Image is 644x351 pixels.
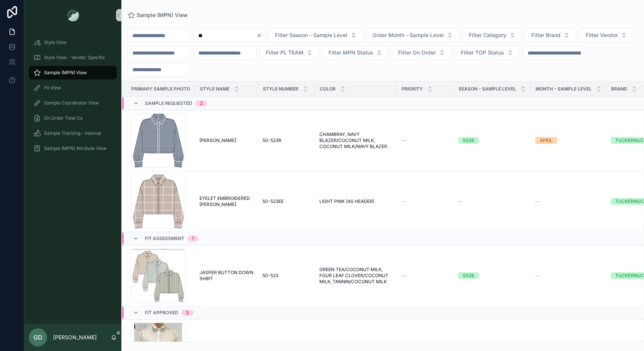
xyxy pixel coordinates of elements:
[33,333,42,342] span: GD
[319,131,392,150] a: CHAMBRAY, NAVY BLAZER/COCONUT MILK, COCONUT MILK/NAVY BLAZER
[29,96,117,110] a: Sample Coordinator View
[535,198,540,204] span: --
[29,81,117,95] a: Fit View
[540,137,553,144] div: APRIL
[199,195,253,207] a: EYELET EMBROIDERED [PERSON_NAME]
[44,130,101,136] span: Sample Tracking - Internal
[535,137,602,144] a: APRIL
[145,236,184,242] span: Fit Assessment
[262,273,278,279] span: 50-523
[263,86,298,92] span: Style Number
[259,45,319,60] button: Select Button
[53,334,97,341] p: [PERSON_NAME]
[44,39,67,45] span: Style View
[401,273,406,279] span: --
[401,198,449,204] a: --
[44,100,99,106] span: Sample Coordinator View
[137,11,188,19] span: Sample (MPN) View
[401,137,449,144] a: --
[319,198,392,204] a: LIGHT PINK (AS HEADER)
[320,86,336,92] span: Color
[24,30,121,165] div: scrollable content
[462,28,522,42] button: Select Button
[525,28,576,42] button: Select Button
[44,85,61,91] span: Fit View
[458,272,526,279] a: SS26
[366,28,459,42] button: Select Button
[44,115,83,121] span: On Order Total Co
[29,126,117,140] a: Sample Tracking - Internal
[536,86,592,92] span: MONTH - SAMPLE LEVEL
[535,198,602,204] a: --
[611,86,627,92] span: Brand
[262,198,310,204] a: 50-523EE
[586,31,618,39] span: Filter Vendor
[392,45,451,60] button: Select Button
[328,49,373,56] span: Filter MPN Status
[145,310,178,316] span: Fit Approved
[319,267,392,285] a: GREEN TEA/COCONUT MILK, FOUR LEAF CLOVER/COCONUT MILK, TANNIN/COCONUT MILK
[463,137,474,144] div: SS26
[402,86,423,92] span: PRIORITY
[463,272,474,279] div: SS26
[458,137,526,144] a: SS26
[461,49,504,56] span: Filter TOP Status
[262,198,284,204] span: 50-523EE
[29,66,117,80] a: Sample (MPN) View
[29,51,117,64] a: Style View - Vendor Specific
[454,45,520,60] button: Select Button
[199,137,253,144] a: [PERSON_NAME]
[199,270,253,282] a: JASPER BUTTON DOWN SHIRT
[29,111,117,125] a: On Order Total Co
[200,100,203,106] div: 2
[44,145,107,151] span: Sample (MPN) Attribute View
[372,31,444,39] span: Order Month - Sample Level
[535,273,540,279] span: --
[266,49,303,56] span: Filter PL TEAM
[458,198,463,204] span: --
[200,86,229,92] span: Style Name
[44,70,87,76] span: Sample (MPN) View
[145,100,192,106] span: Sample Requested
[469,31,506,39] span: Filter Category
[29,142,117,155] a: Sample (MPN) Attribute View
[579,28,633,42] button: Select Button
[459,86,516,92] span: Season - Sample Level
[319,198,374,204] span: LIGHT PINK (AS HEADER)
[131,86,190,92] span: PRIMARY SAMPLE PHOTO
[322,45,389,60] button: Select Button
[531,31,561,39] span: Filter Brand
[275,31,347,39] span: Filter Season - Sample Level
[535,273,602,279] a: --
[458,198,526,204] a: --
[256,33,265,39] button: Clear
[67,9,79,21] img: App logo
[269,28,363,42] button: Select Button
[29,36,117,49] a: Style View
[262,273,310,279] a: 50-523
[44,55,105,61] span: Style View - Vendor Specific
[401,273,449,279] a: --
[127,11,188,19] a: Sample (MPN) View
[398,49,436,56] span: Filter On Order
[262,137,281,144] span: 50-523R
[192,236,194,242] div: 1
[401,198,406,204] span: --
[199,137,236,144] span: [PERSON_NAME]
[401,137,406,144] span: --
[186,310,189,316] div: 3
[262,137,310,144] a: 50-523R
